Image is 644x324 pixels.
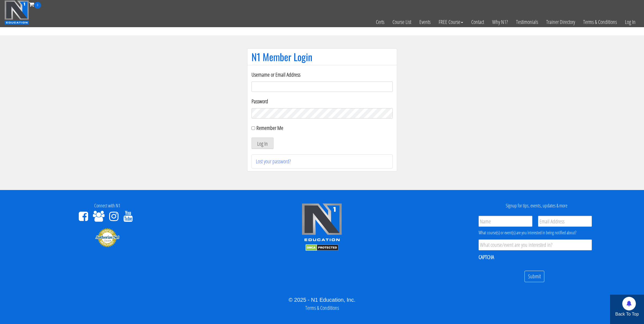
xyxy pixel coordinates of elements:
label: CAPTCHA [479,254,494,261]
a: Events [415,9,435,35]
label: Remember Me [256,124,283,132]
input: Name [479,216,532,227]
a: Lost your password? [256,158,291,165]
input: Email Address [538,216,592,227]
a: Course List [388,9,415,35]
img: DMCA.com Protection Status [306,244,338,251]
a: 0 [29,1,41,8]
label: Password [252,97,393,105]
a: Terms & Conditions [579,9,621,35]
img: n1-education [4,0,29,25]
h4: Connect with N1 [4,203,211,208]
a: FREE Course [435,9,467,35]
h1: N1 Member Login [252,51,393,62]
div: © 2025 - N1 Education, Inc. [4,296,640,304]
h4: Signup for tips, events, updates & more [433,203,640,208]
div: What course(s) or event(s) are you interested in being notified about? [479,229,592,236]
a: Contact [467,9,488,35]
p: Back To Top [610,311,644,317]
input: Submit [524,271,544,282]
button: Log In [252,138,274,149]
a: Why N1? [488,9,512,35]
img: n1-edu-logo [301,203,342,243]
input: What course/event are you interested in? [479,239,592,250]
a: Terms & Conditions [305,304,339,311]
img: Authorize.Net Merchant - Click to Verify [95,228,120,247]
a: Certs [372,9,388,35]
span: 0 [34,2,41,9]
a: Trainer Directory [542,9,579,35]
label: Username or Email Address [252,71,393,79]
a: Log In [621,9,640,35]
a: Testimonials [512,9,542,35]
